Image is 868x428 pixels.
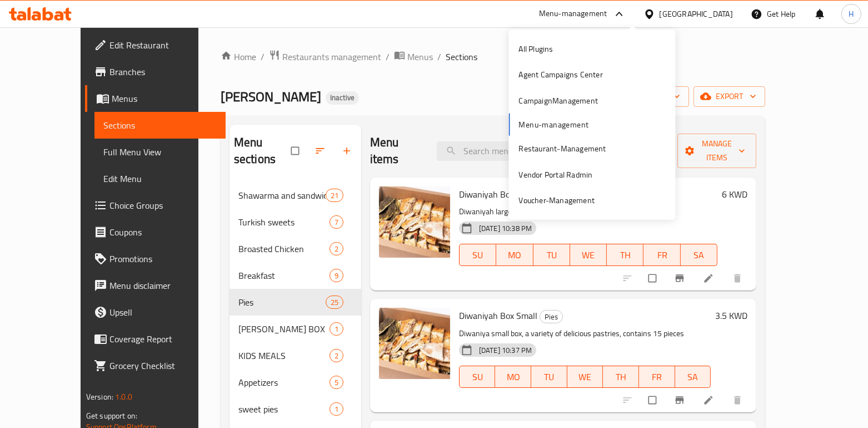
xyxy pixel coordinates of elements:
span: 5 [330,377,343,388]
img: Diwaniyah Box Small [379,308,450,379]
a: Restaurants management [269,50,381,64]
a: Branches [85,58,226,85]
span: [PERSON_NAME] BOX [238,322,330,336]
div: items [330,242,343,255]
span: Inactive [326,93,359,102]
a: Upsell [85,299,226,326]
button: TH [603,366,639,388]
p: Diwaniya small box, a variety of delicious pastries, contains 15 pieces [459,327,711,341]
span: Pies [238,296,326,309]
span: Diwaniyah Box Large [459,186,537,203]
div: items [330,402,343,416]
span: Edit Restaurant [109,38,217,52]
span: SU [464,369,491,385]
div: [GEOGRAPHIC_DATA] [660,8,733,20]
div: Turkish sweets7 [230,209,361,235]
div: Vendor Portal Radmin [518,168,592,180]
div: Broasted Chicken [238,242,330,255]
span: MO [501,247,528,263]
span: export [702,90,756,104]
span: Promotions [109,252,217,265]
span: Menus [407,50,433,63]
button: WE [567,366,603,388]
button: SA [681,244,717,266]
a: Coupons [85,219,226,245]
div: Breakfast [238,269,330,282]
span: Coupons [109,225,217,239]
span: Menus [112,92,217,105]
span: Select to update [642,268,665,289]
span: SU [464,247,492,263]
button: SU [459,366,496,388]
button: export [694,86,765,107]
span: Shawarma and sandwiches [238,189,326,202]
div: Breakfast9 [230,262,361,289]
span: Select all sections [285,140,308,161]
div: ALSHAWI BOX [238,322,330,336]
div: CampaignManagement [518,94,598,106]
span: 25 [326,297,343,308]
div: items [326,189,343,202]
div: items [330,349,343,362]
a: Edit menu item [703,395,716,406]
a: Home [221,50,256,63]
a: Edit Restaurant [85,32,226,58]
button: FR [643,244,680,266]
span: 2 [330,351,343,361]
button: TU [531,366,567,388]
div: sweet pies [238,402,330,416]
button: FR [639,366,675,388]
span: [DATE] 10:38 PM [475,223,536,234]
div: items [330,215,343,229]
span: Manage items [686,137,747,165]
span: Turkish sweets [238,215,330,229]
div: Broasted Chicken2 [230,235,361,262]
h6: 3.5 KWD [715,308,747,323]
p: Diwaniyah large box of delicious pastries contains 25 pieces [459,205,717,219]
div: Agent Campaigns Center [518,68,602,81]
a: Edit menu item [703,273,716,284]
span: WE [572,369,599,385]
nav: breadcrumb [221,50,765,64]
span: 2 [330,244,343,254]
button: TU [533,244,570,266]
div: All Plugins [518,43,553,55]
span: Branches [109,65,217,78]
div: Appetizers [238,376,330,389]
span: TH [607,369,635,385]
img: Diwaniyah Box Large [379,186,450,258]
span: SA [680,369,707,385]
button: SU [459,244,496,266]
div: items [330,269,343,282]
a: Menus [394,50,433,64]
span: SA [685,247,713,263]
span: WE [575,247,602,263]
a: Menu disclaimer [85,272,226,299]
div: Restaurant-Management [518,142,606,155]
button: SA [675,366,711,388]
span: Choice Groups [109,199,217,212]
a: Promotions [85,245,226,272]
span: Sections [103,119,217,132]
span: [DATE] 10:37 PM [475,345,536,356]
span: Edit Menu [103,172,217,185]
div: sweet pies1 [230,396,361,422]
a: Menus [85,85,226,112]
span: FR [643,369,671,385]
span: Pies [540,311,562,323]
span: [PERSON_NAME] [221,84,321,109]
div: Pies25 [230,289,361,316]
li: / [386,50,390,63]
span: 1 [330,404,343,415]
a: Edit Menu [94,165,226,192]
span: TH [611,247,639,263]
span: Menu disclaimer [109,279,217,292]
div: KIDS MEALS2 [230,342,361,369]
div: Appetizers5 [230,369,361,396]
span: Sections [446,50,477,63]
span: 1 [330,324,343,334]
button: delete [725,388,752,412]
div: Pies [540,310,563,323]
